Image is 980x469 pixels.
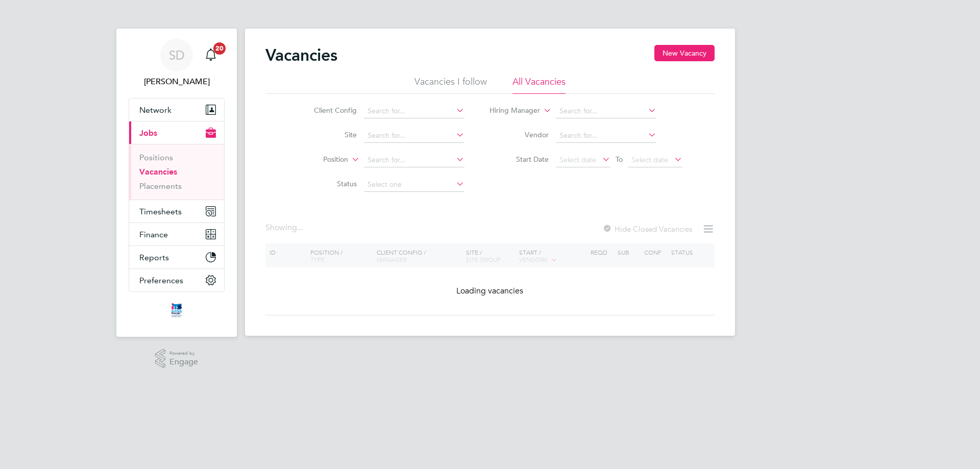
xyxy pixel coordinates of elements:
[129,76,225,88] span: Stuart Douglas
[364,104,464,118] input: Search for...
[298,106,357,115] label: Client Config
[169,302,184,318] img: itsconstruction-logo-retina.png
[298,130,357,139] label: Site
[297,223,303,233] span: ...
[490,130,549,139] label: Vendor
[139,128,157,138] span: Jobs
[169,358,198,366] span: Engage
[139,207,182,216] span: Timesheets
[116,29,237,337] nav: Main navigation
[129,223,224,245] button: Finance
[201,39,221,71] a: 20
[129,302,225,318] a: Go to home page
[139,153,173,162] a: Positions
[289,155,348,165] label: Position
[414,76,487,94] li: Vacancies I follow
[481,106,540,116] label: Hiring Manager
[129,144,224,200] div: Jobs
[139,253,169,262] span: Reports
[129,39,225,88] a: SD[PERSON_NAME]
[265,223,305,233] div: Showing
[654,45,715,61] button: New Vacancy
[631,155,668,164] span: Select date
[129,121,224,144] button: Jobs
[139,167,177,177] a: Vacancies
[213,42,226,55] span: 20
[155,349,199,368] a: Powered byEngage
[265,45,337,65] h2: Vacancies
[559,155,596,164] span: Select date
[556,129,656,143] input: Search for...
[364,178,464,192] input: Select one
[490,155,549,164] label: Start Date
[364,153,464,167] input: Search for...
[364,129,464,143] input: Search for...
[129,98,224,121] button: Network
[169,349,198,358] span: Powered by
[139,276,183,285] span: Preferences
[612,153,626,166] span: To
[556,104,656,118] input: Search for...
[139,230,168,239] span: Finance
[512,76,566,94] li: All Vacancies
[139,181,182,191] a: Placements
[602,224,692,234] label: Hide Closed Vacancies
[169,48,185,62] span: SD
[129,200,224,223] button: Timesheets
[139,105,171,115] span: Network
[129,269,224,291] button: Preferences
[129,246,224,268] button: Reports
[298,179,357,188] label: Status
